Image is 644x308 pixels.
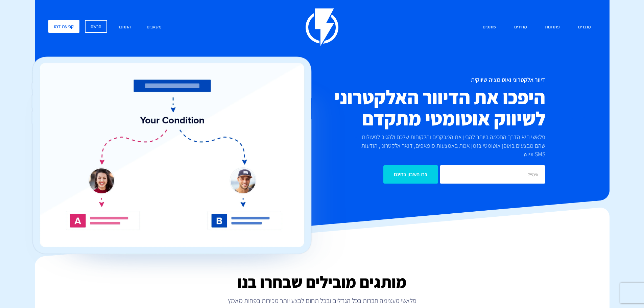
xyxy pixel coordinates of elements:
h2: מותגים מובילים שבחרו בנו [35,273,610,291]
a: שותפים [478,20,501,34]
a: משאבים [142,20,167,34]
input: אימייל [440,165,545,184]
a: קביעת דמו [48,20,79,33]
a: התחבר [113,20,136,34]
input: צרו חשבון בחינם [383,165,438,184]
a: הרשם [85,20,107,33]
p: פלאשי מעצימה חברות בכל הגדלים ובכל תחום לבצע יותר מכירות בפחות מאמץ [35,296,610,305]
a: מחירים [509,20,532,34]
a: פתרונות [540,20,565,34]
h2: היפכו את הדיוור האלקטרוני לשיווק אוטומטי מתקדם [282,87,545,129]
p: פלאשי היא הדרך החכמה ביותר להבין את המבקרים והלקוחות שלכם ולהגיב לפעולות שהם מבצעים באופן אוטומטי... [350,133,545,159]
a: מוצרים [573,20,596,34]
h1: דיוור אלקטרוני ואוטומציה שיווקית [282,76,545,83]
